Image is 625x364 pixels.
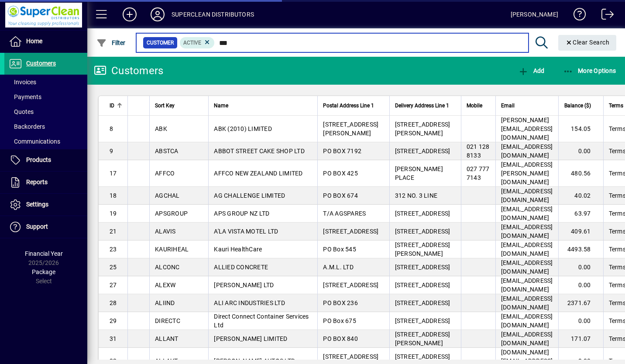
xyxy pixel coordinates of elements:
span: Invoices [9,79,36,86]
span: 29 [110,317,117,324]
span: PO BOX 7192 [323,148,361,155]
a: Quotes [4,104,87,119]
div: Name [214,101,312,110]
span: ALCONC [155,264,180,271]
a: Products [4,149,87,171]
div: Email [501,101,553,110]
span: AFFCO NEW ZEALAND LIMITED [214,170,302,177]
button: Add [116,7,144,22]
span: Add [518,67,544,74]
span: Payments [9,93,41,100]
span: 21 [110,228,117,235]
span: 312 NO. 3 LINE [395,192,438,199]
span: [STREET_ADDRESS] [395,282,450,288]
span: Customer [147,38,174,47]
span: 19 [110,210,117,217]
span: PO Box 545 [323,246,356,253]
span: Filter [96,39,126,46]
button: Add [516,63,546,79]
span: ALAVIS [155,228,176,235]
a: Settings [4,194,87,216]
span: [STREET_ADDRESS] [395,210,450,217]
span: Email [501,101,515,110]
td: 0.00 [558,312,603,330]
button: Clear [558,35,617,51]
span: Support [26,223,48,230]
span: ALEXW [155,282,175,288]
span: Postal Address Line 1 [323,101,374,110]
span: Kauri HealthCare [214,246,262,253]
span: Reports [26,179,48,185]
span: Customers [26,60,56,67]
span: [STREET_ADDRESS][PERSON_NAME] [395,331,450,347]
a: Invoices [4,75,87,89]
a: Support [4,216,87,238]
span: Quotes [9,108,34,115]
span: ALLANT [155,335,179,342]
span: 021 128 8133 [467,143,490,159]
span: Name [214,101,228,110]
span: Balance ($) [564,101,591,110]
a: Home [4,31,87,52]
span: More Options [563,67,616,74]
span: [EMAIL_ADDRESS][DOMAIN_NAME] [501,143,553,159]
td: 40.02 [558,187,603,205]
span: [EMAIL_ADDRESS][PERSON_NAME][DOMAIN_NAME] [501,161,553,185]
span: AGCHAL [155,192,180,199]
span: [STREET_ADDRESS] [395,228,450,235]
td: 0.00 [558,276,603,294]
span: PO BOX 236 [323,299,358,306]
span: Active [183,40,201,46]
span: 28 [110,299,117,306]
span: [PERSON_NAME] PLACE [395,165,443,181]
span: AFFCO [155,170,175,177]
td: 0.00 [558,142,603,160]
span: [EMAIL_ADDRESS][DOMAIN_NAME] [501,295,553,311]
span: Mobile [467,101,482,110]
span: Backorders [9,123,45,130]
span: 25 [110,264,117,271]
span: 18 [110,192,117,199]
td: 63.97 [558,205,603,223]
span: [STREET_ADDRESS] [395,148,450,155]
span: 027 777 7143 [467,165,490,181]
span: APS GROUP NZ LTD [214,210,269,217]
span: [STREET_ADDRESS][PERSON_NAME] [395,241,450,257]
span: PO BOX 425 [323,170,358,177]
a: Knowledge Base [567,2,586,30]
div: SUPERCLEAN DISTRIBUTORS [172,7,254,21]
span: Products [26,156,51,163]
span: [EMAIL_ADDRESS][DOMAIN_NAME] [501,259,553,275]
span: Direct Connect Container Services Ltd [214,313,309,329]
span: [STREET_ADDRESS] [323,228,378,235]
span: [EMAIL_ADDRESS][DOMAIN_NAME] [501,206,553,221]
span: [STREET_ADDRESS] [395,264,450,271]
span: [EMAIL_ADDRESS][DOMAIN_NAME] [501,277,553,293]
span: 8 [110,125,113,132]
td: 480.56 [558,160,603,187]
span: [STREET_ADDRESS][PERSON_NAME] [395,121,450,137]
a: Reports [4,172,87,193]
span: DIRECTC [155,317,180,324]
span: ABBOT STREET CAKE SHOP LTD [214,148,305,155]
div: Customers [94,64,163,78]
span: [PERSON_NAME][EMAIL_ADDRESS][DOMAIN_NAME] [501,117,553,141]
span: [STREET_ADDRESS] [395,299,450,306]
span: 27 [110,282,117,288]
span: T/A AGSPARES [323,210,366,217]
span: 23 [110,246,117,253]
a: Backorders [4,119,87,134]
span: ALIIND [155,299,175,306]
span: ABK [155,125,167,132]
span: [PERSON_NAME] LIMITED [214,335,287,342]
span: [EMAIL_ADDRESS][DOMAIN_NAME] [501,331,553,347]
span: PO BOX 674 [323,192,358,199]
button: Filter [94,35,128,51]
span: [STREET_ADDRESS] [323,282,378,288]
td: 0.00 [558,258,603,276]
td: 2371.67 [558,294,603,312]
button: More Options [561,63,618,79]
span: A.M.L. LTD [323,264,354,271]
span: Sort Key [155,101,175,110]
span: [STREET_ADDRESS][PERSON_NAME] [323,121,378,137]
